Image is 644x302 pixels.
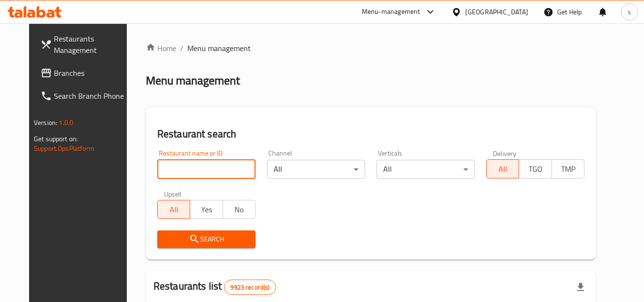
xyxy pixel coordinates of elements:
[157,160,256,179] input: Search for restaurant name or ID..
[54,33,129,56] span: Restaurants Management
[225,283,275,292] span: 9923 record(s)
[180,42,184,54] li: /
[267,160,365,179] div: All
[223,200,256,219] button: No
[59,116,73,129] span: 1.0.0
[34,116,57,129] span: Version:
[569,276,592,299] div: Export file
[523,162,548,176] span: TGO
[190,200,223,219] button: Yes
[33,27,137,62] a: Restaurants Management
[162,203,186,217] span: All
[187,42,251,54] span: Menu management
[493,150,517,156] label: Delivery
[164,190,182,197] label: Upsell
[227,203,252,217] span: No
[153,279,276,295] h2: Restaurants list
[165,233,248,245] span: Search
[362,6,420,18] div: Menu-management
[157,127,584,141] h2: Restaurant search
[34,142,94,155] a: Support.OpsPlatform
[628,7,631,17] span: s
[146,73,240,88] h2: Menu management
[224,280,276,295] div: Total records count
[486,159,519,178] button: All
[157,230,256,248] button: Search
[552,159,584,178] button: TMP
[519,159,552,178] button: TGO
[146,42,176,54] a: Home
[33,62,137,84] a: Branches
[556,162,581,176] span: TMP
[157,200,190,219] button: All
[194,203,219,217] span: Yes
[377,160,475,179] div: All
[34,133,78,145] span: Get support on:
[146,42,596,54] nav: breadcrumb
[465,7,528,17] div: [GEOGRAPHIC_DATA]
[33,84,137,107] a: Search Branch Phone
[491,162,515,176] span: All
[54,67,129,79] span: Branches
[54,90,129,102] span: Search Branch Phone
